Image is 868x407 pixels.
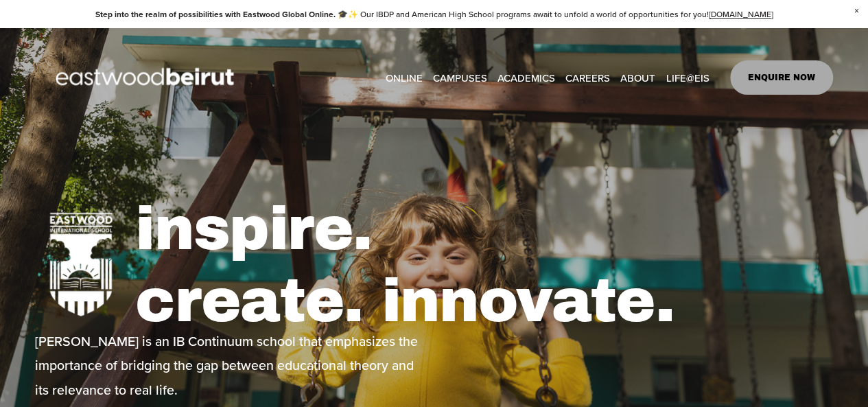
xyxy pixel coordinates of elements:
img: EastwoodIS Global Site [35,43,259,113]
p: [PERSON_NAME] is an IB Continuum school that emphasizes the importance of bridging the gap betwee... [35,329,430,402]
a: folder dropdown [497,67,555,88]
a: ONLINE [385,67,422,88]
a: folder dropdown [620,67,655,88]
a: folder dropdown [433,67,487,88]
span: ACADEMICS [497,69,555,87]
span: ABOUT [620,69,655,87]
span: CAMPUSES [433,69,487,87]
h1: inspire. create. innovate. [135,193,833,338]
span: LIFE@EIS [666,69,709,87]
a: CAREERS [565,67,610,88]
a: [DOMAIN_NAME] [709,8,773,20]
a: folder dropdown [666,67,709,88]
a: ENQUIRE NOW [730,60,834,95]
